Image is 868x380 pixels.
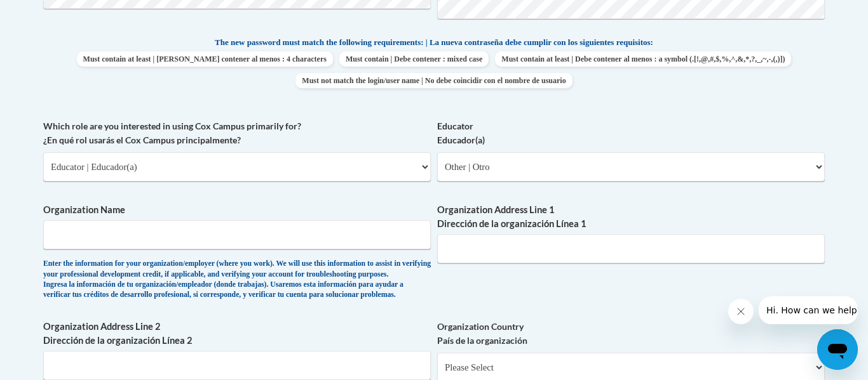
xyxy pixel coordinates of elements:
[43,351,431,380] input: Metadata input
[437,203,825,231] label: Organization Address Line 1 Dirección de la organización Línea 1
[43,320,431,348] label: Organization Address Line 2 Dirección de la organización Línea 2
[295,73,572,88] span: Must not match the login/user name | No debe coincidir con el nombre de usuario
[77,51,333,67] span: Must contain at least | [PERSON_NAME] contener al menos : 4 characters
[339,51,489,67] span: Must contain | Debe contener : mixed case
[817,329,858,370] iframe: Button to launch messaging window
[437,119,825,147] label: Educator Educador(a)
[215,37,653,48] span: The new password must match the following requirements: | La nueva contraseña debe cumplir con lo...
[43,220,431,249] input: Metadata input
[8,9,103,19] span: Hi. How can we help?
[437,234,825,263] input: Metadata input
[43,259,431,301] div: Enter the information for your organization/employer (where you work). We will use this informati...
[43,119,431,147] label: Which role are you interested in using Cox Campus primarily for? ¿En qué rol usarás el Cox Campus...
[43,203,431,217] label: Organization Name
[437,320,825,348] label: Organization Country País de la organización
[759,296,858,324] iframe: Message from company
[728,299,754,324] iframe: Close message
[495,51,791,67] span: Must contain at least | Debe contener al menos : a symbol (.[!,@,#,$,%,^,&,*,?,_,~,-,(,)])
